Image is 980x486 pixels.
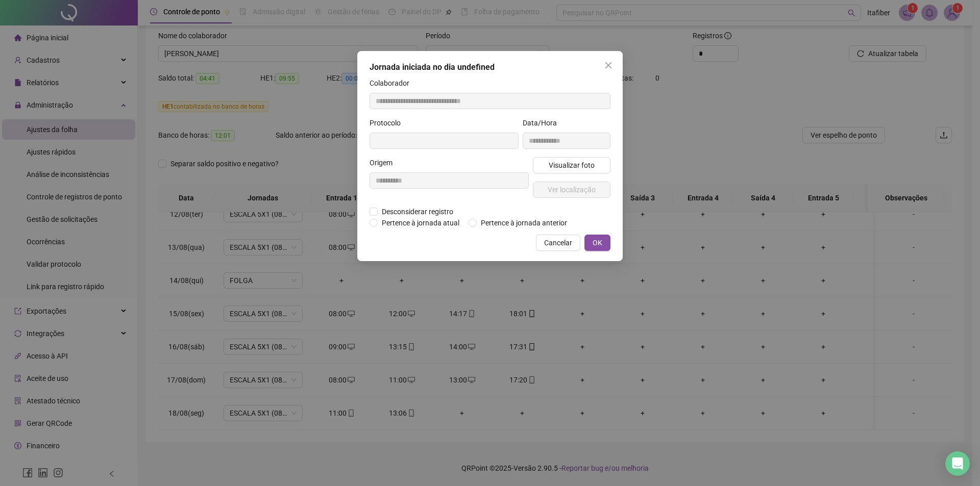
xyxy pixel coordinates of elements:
label: Origem [370,157,399,168]
label: Protocolo [370,117,407,129]
label: Data/Hora [523,117,563,129]
span: Visualizar foto [549,160,595,171]
button: Ver localização [533,182,610,198]
span: OK [593,237,602,248]
span: Pertence à jornada anterior [477,217,571,228]
button: Visualizar foto [533,157,610,173]
div: Jornada iniciada no dia undefined [370,61,610,73]
label: Colaborador [370,78,416,89]
span: Pertence à jornada atual [378,217,463,228]
span: Desconsiderar registro [378,206,457,217]
span: close [604,61,612,69]
div: Open Intercom Messenger [945,451,970,476]
span: Cancelar [544,237,572,248]
button: Cancelar [536,235,580,251]
button: OK [584,235,610,251]
button: Close [600,57,617,73]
